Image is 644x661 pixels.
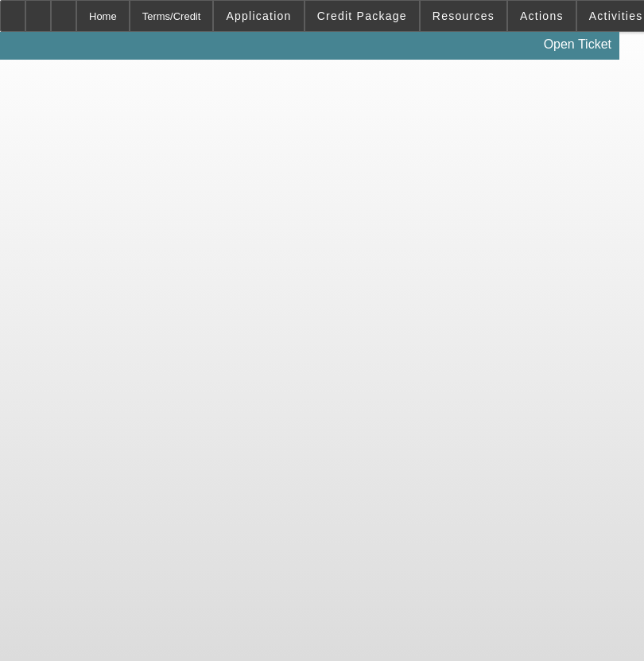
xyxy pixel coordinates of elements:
[421,1,506,31] button: Resources
[317,10,407,22] span: Credit Package
[305,1,419,31] button: Credit Package
[433,10,495,22] span: Resources
[537,31,618,58] a: Open Ticket
[589,10,643,22] span: Activities
[214,1,303,31] button: Application
[508,1,576,31] button: Actions
[520,10,564,22] span: Actions
[226,10,291,22] span: Application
